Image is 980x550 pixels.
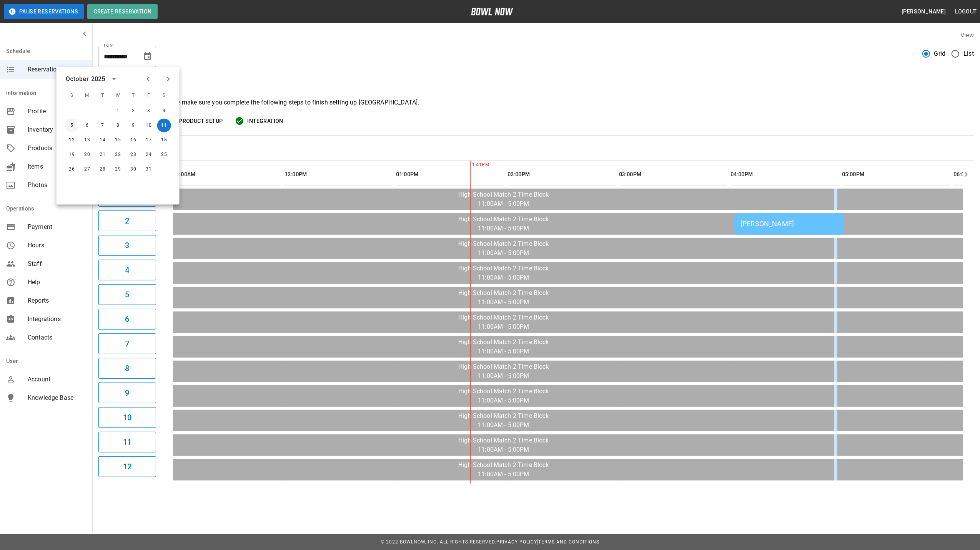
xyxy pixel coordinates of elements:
button: Oct 9, 2025 [126,119,140,133]
h6: 9 [125,387,129,399]
button: Oct 7, 2025 [96,119,110,133]
button: Oct 23, 2025 [126,148,140,162]
th: 03:00PM [619,164,727,186]
button: Pause Reservations [4,4,84,19]
button: Oct 12, 2025 [65,133,79,147]
span: Products [28,144,86,153]
span: Integrations [28,315,86,324]
button: 10 [98,407,156,428]
button: Oct 21, 2025 [96,148,110,162]
button: Oct 31, 2025 [142,162,156,176]
h6: 6 [125,313,129,325]
h6: 12 [123,461,131,473]
th: 11:00AM [173,164,281,186]
span: T [126,88,140,103]
button: 4 [98,260,156,280]
button: 9 [98,383,156,403]
button: Oct 25, 2025 [157,148,171,162]
span: W [111,88,125,103]
button: Create Reservation [87,4,158,19]
span: Account [28,375,86,384]
th: 02:00PM [507,164,616,186]
button: Oct 30, 2025 [126,162,140,176]
h6: 11 [123,436,131,448]
div: 2025 [91,75,105,84]
a: Privacy Policy [496,539,537,545]
span: S [157,88,171,103]
div: [PERSON_NAME] [740,220,837,228]
span: T [96,88,110,103]
button: Previous month [142,73,155,86]
button: Logout [952,5,980,19]
button: Oct 3, 2025 [142,104,156,118]
button: Next month [162,73,175,86]
button: Oct 4, 2025 [157,104,171,118]
div: October [66,75,89,84]
p: Welcome to BowlNow! Please make sure you complete the following steps to finish setting up [GEOGR... [98,98,974,107]
button: Oct 20, 2025 [80,148,94,162]
button: Oct 8, 2025 [111,119,125,133]
button: Oct 5, 2025 [65,119,79,133]
button: calendar view is open, switch to year view [107,73,120,86]
button: Oct 22, 2025 [111,148,125,162]
span: F [142,88,156,103]
button: Oct 26, 2025 [65,162,79,176]
button: [PERSON_NAME] [898,5,949,19]
button: Oct 28, 2025 [96,162,110,176]
span: © 2022 BowlNow, Inc. All Rights Reserved. [381,539,496,545]
div: inventory tabs [98,142,974,160]
h6: 2 [125,215,129,227]
button: Oct 24, 2025 [142,148,156,162]
span: 1:41PM [470,161,472,169]
span: Reservations [28,65,86,74]
button: Oct 29, 2025 [111,162,125,176]
h6: 5 [125,288,129,301]
span: Profile [28,107,86,116]
h6: 3 [125,239,129,252]
button: Oct 1, 2025 [111,104,125,118]
span: Payment [28,222,86,232]
span: Hours [28,241,86,250]
button: Oct 17, 2025 [142,133,156,147]
h6: 4 [125,264,129,276]
span: Inventory [28,125,86,134]
span: M [80,88,94,103]
span: Help [28,278,86,287]
button: 8 [98,358,156,379]
span: Items [28,162,86,171]
button: Oct 27, 2025 [80,162,94,176]
button: 3 [98,235,156,256]
button: Oct 14, 2025 [96,133,110,147]
th: 01:00PM [396,164,504,186]
button: Oct 6, 2025 [80,119,94,133]
button: 7 [98,333,156,354]
span: Contacts [28,333,86,342]
button: Oct 16, 2025 [126,133,140,147]
h3: Welcome [98,73,974,95]
span: Reports [28,296,86,305]
span: S [65,88,79,103]
img: logo [471,8,513,15]
button: 6 [98,309,156,330]
button: Oct 11, 2025 [157,119,171,133]
span: Photos [28,181,86,190]
button: 5 [98,284,156,305]
button: 11 [98,432,156,452]
button: 12 [98,456,156,477]
button: Oct 13, 2025 [80,133,94,147]
h6: 7 [125,338,129,350]
button: Oct 18, 2025 [157,133,171,147]
span: Integration [247,116,283,126]
button: 2 [98,210,156,231]
span: Grid [934,49,946,58]
span: Staff [28,259,86,268]
button: Oct 19, 2025 [65,148,79,162]
button: Oct 2, 2025 [126,104,140,118]
span: List [963,49,974,58]
h6: 8 [125,362,129,374]
a: Terms and Conditions [538,539,599,545]
button: Choose date, selected date is Oct 11, 2025 [140,49,155,64]
button: Oct 10, 2025 [142,119,156,133]
label: View [960,31,974,39]
h6: 10 [123,411,131,424]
